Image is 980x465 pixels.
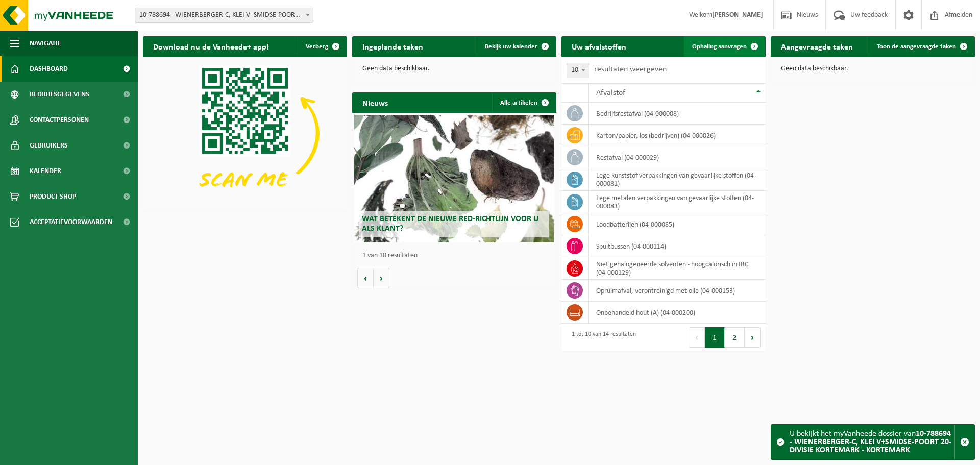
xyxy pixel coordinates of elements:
strong: 10-788694 - WIENERBERGER-C, KLEI V+SMIDSE-POORT 20-DIVISIE KORTEMARK - KORTEMARK [790,430,951,454]
span: 10-788694 - WIENERBERGER-C, KLEI V+SMIDSE-POORT 20-DIVISIE KORTEMARK - KORTEMARK [135,8,313,22]
span: 10-788694 - WIENERBERGER-C, KLEI V+SMIDSE-POORT 20-DIVISIE KORTEMARK - KORTEMARK [135,8,313,23]
span: Navigatie [30,31,61,56]
span: Verberg [306,43,328,50]
button: Verberg [298,36,346,57]
p: 1 van 10 resultaten [362,252,551,259]
a: Wat betekent de nieuwe RED-richtlijn voor u als klant? [354,115,554,242]
span: Ophaling aanvragen [692,43,747,50]
a: Ophaling aanvragen [684,36,765,57]
td: spuitbussen (04-000114) [589,235,766,257]
td: restafval (04-000029) [589,146,766,168]
strong: [PERSON_NAME] [712,11,763,19]
td: karton/papier, los (bedrijven) (04-000026) [589,125,766,146]
span: Bedrijfsgegevens [30,82,89,107]
span: Dashboard [30,56,68,82]
h2: Ingeplande taken [352,36,433,56]
h2: Aangevraagde taken [771,36,863,56]
span: Product Shop [30,184,76,209]
span: Gebruikers [30,133,68,158]
button: 2 [725,327,745,348]
span: Acceptatievoorwaarden [30,209,112,235]
button: Volgende [374,268,389,288]
span: Afvalstof [596,89,625,97]
td: onbehandeld hout (A) (04-000200) [589,302,766,324]
h2: Uw afvalstoffen [561,36,636,56]
p: Geen data beschikbaar. [781,65,965,72]
div: U bekijkt het myVanheede dossier van [790,425,954,459]
span: Bekijk uw kalender [485,43,537,50]
span: Contactpersonen [30,107,89,133]
td: opruimafval, verontreinigd met olie (04-000153) [589,280,766,302]
h2: Nieuws [352,92,398,112]
span: Kalender [30,158,61,184]
label: resultaten weergeven [594,65,667,74]
button: Next [745,327,761,348]
button: 1 [705,327,725,348]
a: Toon de aangevraagde taken [869,36,974,57]
span: Toon de aangevraagde taken [877,43,956,50]
span: 10 [567,63,589,78]
td: loodbatterijen (04-000085) [589,213,766,235]
div: 1 tot 10 van 14 resultaten [567,326,636,349]
p: Geen data beschikbaar. [362,65,546,72]
h2: Download nu de Vanheede+ app! [143,36,279,56]
button: Previous [689,327,705,348]
td: niet gehalogeneerde solventen - hoogcalorisch in IBC (04-000129) [589,257,766,280]
button: Vorige [357,268,374,288]
td: lege kunststof verpakkingen van gevaarlijke stoffen (04-000081) [589,168,766,191]
td: bedrijfsrestafval (04-000008) [589,103,766,125]
span: 10 [567,63,589,78]
a: Alle artikelen [492,92,555,113]
td: lege metalen verpakkingen van gevaarlijke stoffen (04-000083) [589,191,766,213]
span: Wat betekent de nieuwe RED-richtlijn voor u als klant? [362,215,538,233]
img: Download de VHEPlus App [143,57,347,210]
a: Bekijk uw kalender [477,36,555,57]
